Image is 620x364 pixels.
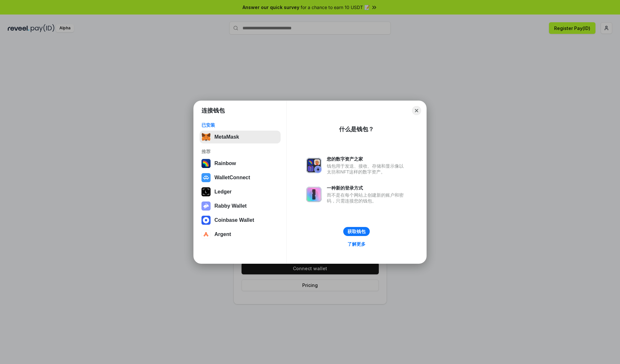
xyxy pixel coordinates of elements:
[327,192,407,204] div: 而不是在每个网站上创建新的账户和密码，只需连接您的钱包。
[201,173,211,182] img: svg+xml,%3Csvg%20width%3D%2228%22%20height%3D%2228%22%20viewBox%3D%220%200%2028%2028%22%20fill%3D...
[343,227,370,236] button: 获取钱包
[201,133,211,142] img: svg+xml,%3Csvg%20fill%3D%22none%22%20height%3D%2233%22%20viewBox%3D%220%200%2035%2033%22%20width%...
[306,187,322,202] img: svg+xml,%3Csvg%20xmlns%3D%22http%3A%2F%2Fwww.w3.org%2F2000%2Fsvg%22%20fill%3D%22none%22%20viewBox...
[201,202,211,211] img: svg+xml,%3Csvg%20xmlns%3D%22http%3A%2F%2Fwww.w3.org%2F2000%2Fsvg%22%20fill%3D%22none%22%20viewBox...
[214,175,250,181] div: WalletConnect
[201,149,279,154] div: 推荐
[200,228,281,241] button: Argent
[214,134,239,140] div: MetaMask
[412,106,421,115] button: Close
[200,171,281,184] button: WalletConnect
[200,200,281,212] button: Rabby Wallet
[200,214,281,227] button: Coinbase Wallet
[201,216,211,225] img: svg+xml,%3Csvg%20width%3D%2228%22%20height%3D%2228%22%20viewBox%3D%220%200%2028%2028%22%20fill%3D...
[306,158,322,173] img: svg+xml,%3Csvg%20xmlns%3D%22http%3A%2F%2Fwww.w3.org%2F2000%2Fsvg%22%20fill%3D%22none%22%20viewBox...
[201,122,279,128] div: 已安装
[201,107,225,114] h1: 连接钱包
[327,185,407,191] div: 一种新的登录方式
[200,131,281,143] button: MetaMask
[214,161,236,166] div: Rainbow
[347,241,366,247] div: 了解更多
[214,203,247,209] div: Rabby Wallet
[201,230,211,239] img: svg+xml,%3Csvg%20width%3D%2228%22%20height%3D%2228%22%20viewBox%3D%220%200%2028%2028%22%20fill%3D...
[200,185,281,198] button: Ledger
[214,231,231,237] div: Argent
[339,125,374,133] div: 什么是钱包？
[201,159,211,168] img: svg+xml,%3Csvg%20width%3D%22120%22%20height%3D%22120%22%20viewBox%3D%220%200%20120%20120%22%20fil...
[214,217,254,223] div: Coinbase Wallet
[201,187,211,196] img: svg+xml,%3Csvg%20xmlns%3D%22http%3A%2F%2Fwww.w3.org%2F2000%2Fsvg%22%20width%3D%2228%22%20height%3...
[327,163,407,175] div: 钱包用于发送、接收、存储和显示像以太坊和NFT这样的数字资产。
[344,240,369,248] a: 了解更多
[214,189,232,195] div: Ledger
[347,229,366,234] div: 获取钱包
[327,156,407,162] div: 您的数字资产之家
[200,157,281,170] button: Rainbow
